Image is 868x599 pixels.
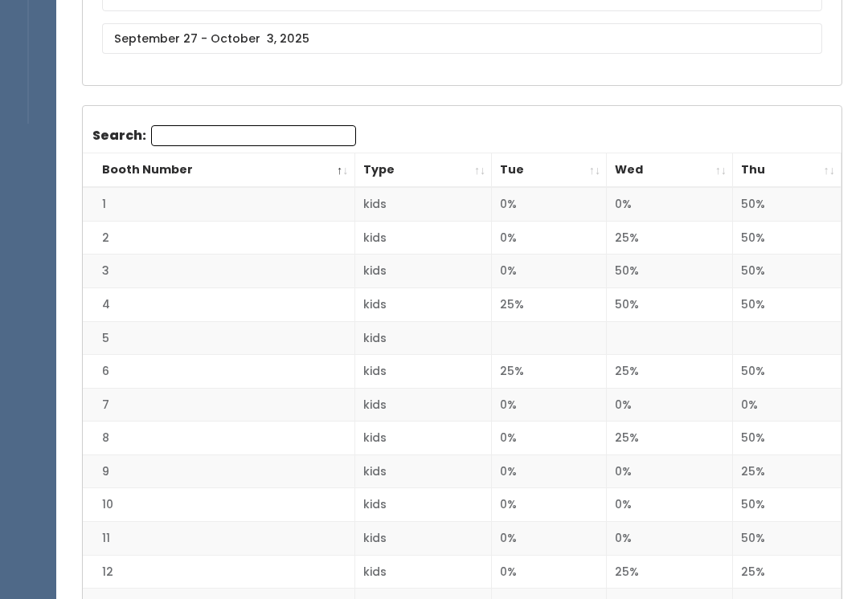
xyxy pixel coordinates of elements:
[92,125,356,146] label: Search:
[83,153,354,188] th: Booth Number: activate to sort column descending
[733,255,841,288] td: 50%
[354,488,492,522] td: kids
[354,454,492,488] td: kids
[83,388,354,422] td: 7
[83,355,354,389] td: 6
[733,488,841,522] td: 50%
[607,255,733,288] td: 50%
[492,221,607,255] td: 0%
[354,422,492,455] td: kids
[492,288,607,322] td: 25%
[354,555,492,589] td: kids
[83,555,354,589] td: 12
[354,288,492,322] td: kids
[83,187,354,221] td: 1
[492,522,607,556] td: 0%
[607,355,733,389] td: 25%
[733,221,841,255] td: 50%
[492,388,607,422] td: 0%
[733,187,841,221] td: 50%
[607,153,733,188] th: Wed: activate to sort column ascending
[83,422,354,455] td: 8
[492,454,607,488] td: 0%
[83,321,354,355] td: 5
[354,321,492,355] td: kids
[492,255,607,288] td: 0%
[492,153,607,188] th: Tue: activate to sort column ascending
[733,355,841,389] td: 50%
[607,288,733,322] td: 50%
[354,221,492,255] td: kids
[354,522,492,556] td: kids
[607,388,733,422] td: 0%
[83,488,354,522] td: 10
[733,422,841,455] td: 50%
[354,153,492,188] th: Type: activate to sort column ascending
[607,422,733,455] td: 25%
[492,187,607,221] td: 0%
[354,355,492,389] td: kids
[83,522,354,556] td: 11
[607,488,733,522] td: 0%
[354,388,492,422] td: kids
[354,255,492,288] td: kids
[151,125,356,146] input: Search:
[354,187,492,221] td: kids
[607,187,733,221] td: 0%
[492,488,607,522] td: 0%
[492,355,607,389] td: 25%
[733,555,841,589] td: 25%
[733,288,841,322] td: 50%
[733,388,841,422] td: 0%
[492,555,607,589] td: 0%
[607,522,733,556] td: 0%
[607,221,733,255] td: 25%
[102,23,822,54] input: September 27 - October 3, 2025
[83,221,354,255] td: 2
[733,153,841,188] th: Thu: activate to sort column ascending
[83,255,354,288] td: 3
[83,288,354,322] td: 4
[492,422,607,455] td: 0%
[733,522,841,556] td: 50%
[607,454,733,488] td: 0%
[607,555,733,589] td: 25%
[733,454,841,488] td: 25%
[83,454,354,488] td: 9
